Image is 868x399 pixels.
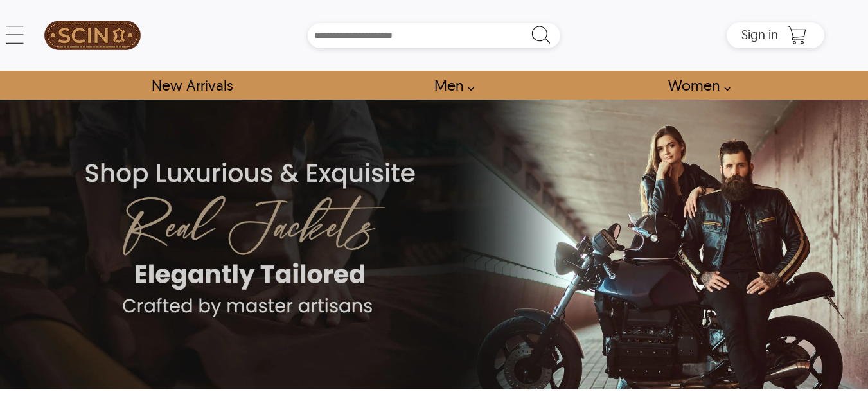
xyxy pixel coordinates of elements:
[653,71,738,100] a: Shop Women Leather Jackets
[44,6,141,64] img: SCIN
[741,26,778,42] span: Sign in
[137,71,247,100] a: Shop New Arrivals
[784,26,810,45] a: Shopping Cart
[420,71,481,100] a: shop men's leather jackets
[44,6,141,64] a: SCIN
[741,31,778,41] a: Sign in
